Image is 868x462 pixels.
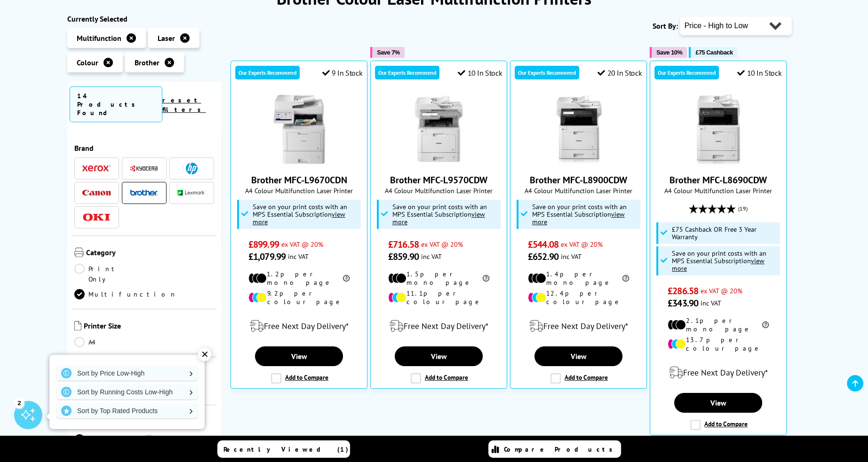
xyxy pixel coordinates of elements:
a: Compare Products [488,440,621,458]
span: Save on your print costs with an MPS Essential Subscription [253,202,347,226]
a: View [255,346,342,366]
img: Canon [82,190,111,196]
div: Currently Selected [67,14,222,23]
a: Sort by Running Costs Low-High [56,384,198,399]
span: inc VAT [421,252,442,261]
img: Brother MFC-L8690CDW [683,94,754,164]
span: Printer Size [84,321,215,332]
div: ✕ [198,348,211,361]
div: modal_delivery [655,360,781,386]
a: reset filters [162,96,206,114]
a: A4 [74,337,144,347]
a: Brother [130,187,158,199]
a: Inkjet [144,434,214,445]
a: View [395,346,482,366]
span: Category [86,248,215,259]
button: Save 10% [650,47,687,58]
div: Our Experts Recommend [515,66,579,79]
a: Print Only [74,264,144,284]
li: 11.1p per colour page [388,289,489,306]
span: Save on your print costs with an MPS Essential Subscription [532,202,627,226]
span: A4 Colour Multifunction Laser Printer [655,186,781,195]
li: 12.4p per colour page [528,289,629,306]
a: Brother MFC-L8690CDW [683,157,754,166]
div: modal_delivery [236,313,362,339]
a: Lexmark [177,187,206,199]
span: ex VAT @ 20% [561,240,603,249]
li: 1.5p per mono page [388,270,489,287]
u: view more [253,210,345,226]
img: Lexmark [177,190,206,196]
span: £652.90 [528,251,558,263]
span: Colour [77,58,98,67]
img: Printer Size [74,321,81,330]
img: OKI [82,213,111,221]
a: View [674,393,762,413]
img: Brother MFC-L9570CDW [404,94,474,164]
span: Recently Viewed (1) [223,445,349,454]
span: £544.08 [528,238,558,251]
a: OKI [82,211,111,223]
a: Brother MFC-L9670CDN [264,157,334,166]
li: 13.7p per colour page [668,336,769,352]
span: (19) [738,200,748,218]
img: Brother MFC-L9670CDN [264,94,334,164]
span: Save on your print costs with an MPS Essential Subscription [672,249,766,273]
a: Brother MFC-L8900CDW [543,157,614,166]
a: View [534,346,622,366]
img: Brother [130,189,158,196]
label: Add to Compare [411,373,468,384]
span: Save 7% [377,49,399,56]
img: Brother MFC-L8900CDW [543,94,614,164]
span: Compare Products [504,445,618,454]
div: 9 In Stock [322,68,362,78]
a: Canon [82,187,111,199]
span: £899.99 [248,238,279,251]
span: inc VAT [561,252,581,261]
span: £286.58 [668,285,698,297]
button: Save 7% [370,47,404,58]
a: Kyocera [130,163,158,174]
div: 10 In Stock [458,68,502,78]
a: Xerox [82,163,111,174]
div: modal_delivery [375,313,502,339]
a: Multifunction [74,289,177,299]
span: £75 Cashback [695,49,733,56]
span: £859.90 [388,251,419,263]
div: Our Experts Recommend [375,66,439,79]
li: 2.1p per mono page [668,316,769,333]
li: 1.2p per mono page [248,270,350,287]
a: Brother MFC-L8690CDW [669,174,767,186]
span: ex VAT @ 20% [701,286,742,295]
a: Brother MFC-L8900CDW [530,174,627,186]
a: Recently Viewed (1) [217,440,350,458]
div: Our Experts Recommend [235,66,300,79]
div: Our Experts Recommend [654,66,719,79]
span: Multifunction [77,33,121,43]
a: Brother MFC-L9570CDW [390,174,487,186]
a: HP [177,163,206,174]
div: 10 In Stock [737,68,781,78]
span: Save on your print costs with an MPS Essential Subscription [392,202,487,226]
span: £75 Cashback OR Free 3 Year Warranty [672,226,778,241]
a: Sort by Price Low-High [56,366,198,381]
u: view more [532,210,625,226]
span: A4 Colour Multifunction Laser Printer [236,186,362,195]
label: Add to Compare [271,373,328,384]
a: Sort by Top Rated Products [56,403,198,418]
span: A4 Colour Multifunction Laser Printer [375,186,502,195]
li: 1.4p per mono page [528,270,629,287]
img: Kyocera [130,165,158,172]
div: modal_delivery [515,313,642,339]
a: Brother MFC-L9670CDN [251,174,347,186]
label: Add to Compare [690,420,748,430]
img: Category [74,248,84,257]
div: 20 In Stock [597,68,642,78]
a: Brother MFC-L9570CDW [404,157,474,166]
div: 2 [14,398,24,408]
a: Laser [74,434,144,445]
u: view more [672,256,764,273]
span: £1,079.99 [248,251,286,263]
span: Laser [158,33,175,43]
span: ex VAT @ 20% [421,240,463,249]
